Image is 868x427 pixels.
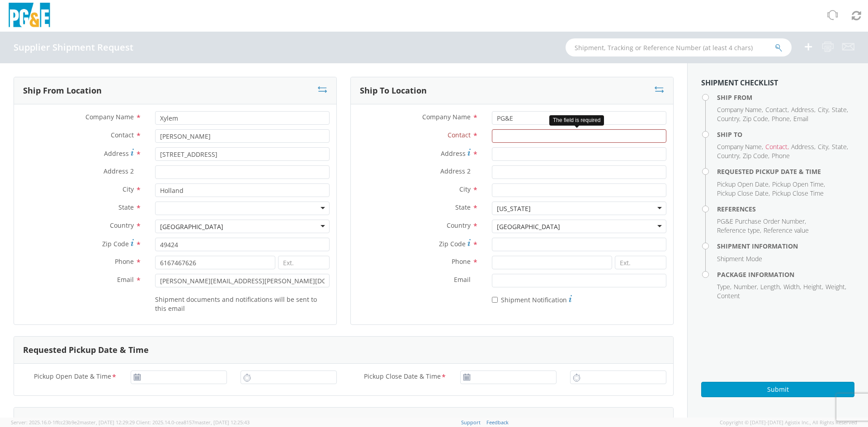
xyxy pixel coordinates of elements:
[717,271,854,278] h4: Package Information
[459,185,471,193] span: City
[160,222,223,231] div: [GEOGRAPHIC_DATA]
[717,142,762,151] span: Company Name
[717,94,854,101] h4: Ship From
[765,142,789,151] li: ,
[832,142,847,151] span: State
[23,417,69,426] h3: References
[832,142,848,151] li: ,
[80,419,135,426] span: master, [DATE] 12:29:29
[765,105,789,114] li: ,
[104,167,134,175] span: Address 2
[717,168,854,175] h4: Requested Pickup Date & Time
[422,113,471,121] span: Company Name
[717,254,762,263] span: Shipment Mode
[194,419,250,426] span: master, [DATE] 12:25:43
[832,105,848,114] li: ,
[717,151,739,160] span: Country
[717,217,805,225] span: PG&E Purchase Order Number
[461,419,481,426] a: Support
[818,142,830,151] li: ,
[717,206,854,212] h4: References
[717,282,731,291] li: ,
[701,382,854,397] button: Submit
[717,114,741,123] li: ,
[85,113,134,121] span: Company Name
[360,86,427,95] h3: Ship To Location
[7,3,52,29] img: pge-logo-06675f144f4cfa6a6814.png
[717,291,740,300] span: Content
[717,180,769,188] span: Pickup Open Date
[772,189,824,197] span: Pickup Close Time
[791,142,816,151] li: ,
[717,243,854,249] h4: Shipment Information
[486,419,509,426] a: Feedback
[701,78,778,88] strong: Shipment Checklist
[783,282,800,291] span: Width
[23,346,149,355] h3: Requested Pickup Date & Time
[23,86,102,95] h3: Ship From Location
[111,131,134,139] span: Contact
[717,142,763,151] li: ,
[102,239,129,248] span: Zip Code
[791,105,816,114] li: ,
[717,226,760,235] span: Reference type
[34,372,111,382] span: Pickup Open Date & Time
[278,256,330,269] input: Ext.
[793,114,808,123] span: Email
[734,282,758,291] li: ,
[717,105,762,114] span: Company Name
[772,180,825,189] li: ,
[452,257,471,266] span: Phone
[743,151,768,160] span: Zip Code
[765,105,788,114] span: Contact
[717,151,741,160] li: ,
[734,282,757,291] span: Number
[743,151,769,160] li: ,
[448,131,471,139] span: Contact
[110,221,134,230] span: Country
[447,221,471,230] span: Country
[765,142,788,151] span: Contact
[760,282,781,291] li: ,
[760,282,780,291] span: Length
[566,38,792,56] input: Shipment, Tracking or Reference Number (at least 4 chars)
[117,275,134,284] span: Email
[791,105,814,114] span: Address
[136,419,250,426] span: Client: 2025.14.0-cea8157
[818,142,828,151] span: City
[455,203,471,211] span: State
[803,282,823,291] li: ,
[115,257,134,266] span: Phone
[155,294,330,313] label: Shipment documents and notifications will be sent to this email
[492,294,572,305] label: Shipment Notification
[11,419,135,426] span: Server: 2025.16.0-1ffcc23b9e2
[717,217,806,226] li: ,
[439,239,466,248] span: Zip Code
[492,297,498,303] input: Shipment Notification
[772,180,824,188] span: Pickup Open Time
[497,222,560,231] div: [GEOGRAPHIC_DATA]
[717,131,854,138] h4: Ship To
[717,226,761,235] li: ,
[454,275,471,284] span: Email
[549,115,604,126] div: The field is required
[818,105,830,114] li: ,
[717,189,770,198] li: ,
[743,114,768,123] span: Zip Code
[772,151,790,160] span: Phone
[104,149,129,158] span: Address
[440,167,471,175] span: Address 2
[743,114,769,123] li: ,
[123,185,134,193] span: City
[118,203,134,211] span: State
[783,282,801,291] li: ,
[826,282,845,291] span: Weight
[717,114,739,123] span: Country
[764,226,809,235] span: Reference value
[720,419,857,426] span: Copyright © [DATE]-[DATE] Agistix Inc., All Rights Reserved
[791,142,814,151] span: Address
[441,149,466,158] span: Address
[772,114,791,123] li: ,
[717,180,770,189] li: ,
[717,282,730,291] span: Type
